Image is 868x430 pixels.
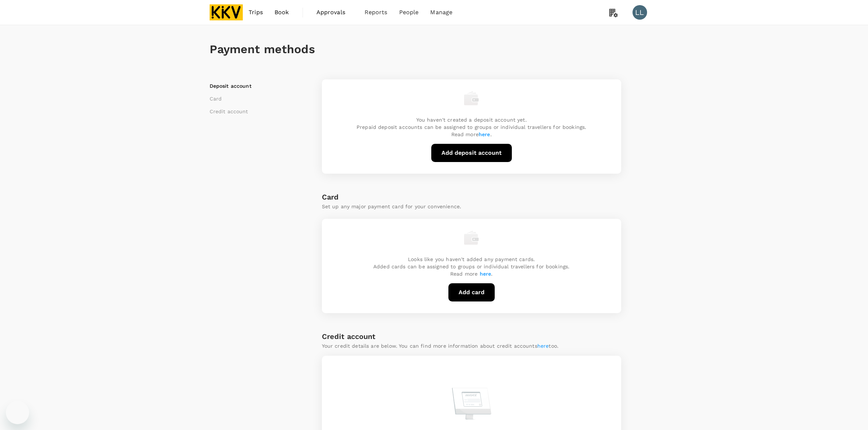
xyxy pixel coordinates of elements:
a: here [537,343,549,349]
p: Your credit details are below. You can find more information about credit accounts too. [322,342,559,350]
p: Set up any major payment card for your convenience. [322,203,621,210]
li: Deposit account [210,82,301,90]
img: empty [464,91,479,106]
img: empty [464,230,479,245]
span: Reports [365,8,388,17]
button: Add deposit account [431,144,512,162]
span: Trips [249,8,263,17]
li: Credit account [210,108,301,115]
div: LL [632,5,647,20]
li: Card [210,95,301,102]
a: here [480,271,491,277]
span: People [399,8,419,17]
p: You haven't created a deposit account yet. Prepaid deposit accounts can be assigned to groups or ... [357,116,586,138]
span: Book [275,8,289,17]
img: KKV Supply Chain Sdn Bhd [210,4,243,20]
p: Looks like you haven't added any payment cards. Added cards can be assigned to groups or individu... [373,256,569,277]
button: Add card [448,283,495,301]
h6: Credit account [322,331,376,342]
h1: Payment methods [210,43,659,56]
span: Manage [430,8,452,17]
span: Approvals [316,8,353,17]
iframe: Button to launch messaging window [6,401,29,424]
h6: Card [322,191,621,203]
a: here [479,131,490,137]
